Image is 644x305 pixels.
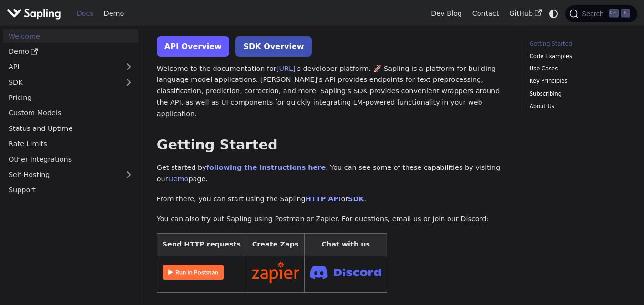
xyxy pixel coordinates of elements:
[157,194,509,205] p: From there, you can start using the Sapling or .
[3,91,138,105] a: Pricing
[530,52,627,61] a: Code Examples
[157,137,509,154] h2: Getting Started
[530,64,627,73] a: Use Cases
[119,60,138,74] button: Expand sidebar category 'API'
[246,234,305,256] th: Create Zaps
[163,265,224,280] img: Run in Postman
[579,10,609,18] span: Search
[3,106,138,120] a: Custom Models
[276,65,296,72] a: [URL]
[3,168,138,182] a: Self-Hosting
[157,63,509,120] p: Welcome to the documentation for 's developer platform. 🚀 Sapling is a platform for building lang...
[7,7,61,20] img: Sapling.ai
[119,75,138,89] button: Expand sidebar category 'SDK'
[3,45,138,59] a: Demo
[3,60,119,74] a: API
[530,39,627,49] a: Getting Started
[530,89,627,98] a: Subscribing
[157,162,509,185] p: Get started by . You can see some of these capabilities by visiting our page.
[252,262,299,284] img: Connect in Zapier
[530,102,627,111] a: About Us
[306,195,341,203] a: HTTP API
[310,263,381,282] img: Join Discord
[3,121,138,135] a: Status and Uptime
[3,75,119,89] a: SDK
[3,183,138,197] a: Support
[467,6,504,21] a: Contact
[621,9,630,18] kbd: K
[206,164,326,171] a: following the instructions here
[7,7,64,20] a: Sapling.ai
[235,36,311,57] a: SDK Overview
[530,77,627,86] a: Key Principles
[565,5,637,22] button: Search (Ctrl+K)
[157,234,246,256] th: Send HTTP requests
[3,29,138,43] a: Welcome
[504,6,546,21] a: GitHub
[157,36,229,57] a: API Overview
[3,152,138,166] a: Other Integrations
[426,6,467,21] a: Dev Blog
[348,195,364,203] a: SDK
[157,214,509,225] p: You can also try out Sapling using Postman or Zapier. For questions, email us or join our Discord:
[3,137,138,151] a: Rate Limits
[99,6,129,21] a: Demo
[72,6,99,21] a: Docs
[168,175,189,183] a: Demo
[305,234,387,256] th: Chat with us
[547,7,561,20] button: Switch between dark and light mode (currently system mode)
